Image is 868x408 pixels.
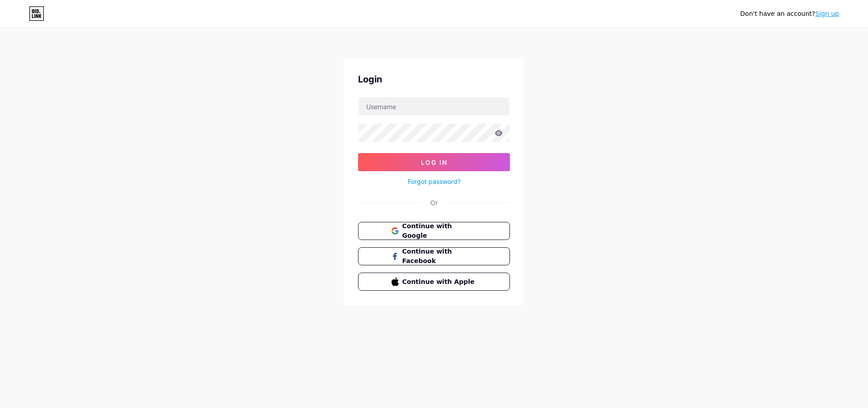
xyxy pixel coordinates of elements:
[358,153,510,171] button: Log In
[430,198,438,207] div: Or
[421,158,448,166] span: Log In
[402,221,477,240] span: Continue with Google
[402,247,477,266] span: Continue with Facebook
[815,10,839,17] a: Sign up
[402,277,477,287] span: Continue with Apple
[358,72,510,86] div: Login
[740,9,839,19] div: Don't have an account?
[359,97,509,115] input: Username
[358,273,510,291] button: Continue with Apple
[408,177,461,186] a: Forgot password?
[358,247,510,265] button: Continue with Facebook
[358,222,510,240] button: Continue with Google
